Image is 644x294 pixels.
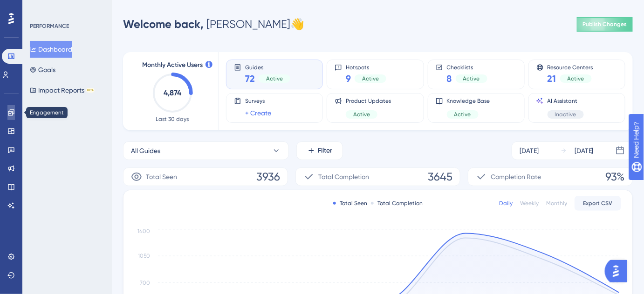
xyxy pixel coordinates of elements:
div: [DATE] [575,145,594,156]
span: Surveys [245,97,271,105]
span: Completion Rate [491,171,541,182]
span: Knowledge Base [447,97,490,105]
div: Daily [499,200,513,207]
span: 72 [245,72,255,85]
text: 4,874 [164,88,182,97]
button: Impact ReportsBETA [30,82,95,99]
span: Active [568,75,584,82]
span: Welcome back, [123,17,204,31]
a: + Create [245,107,271,119]
button: All Guides [123,141,289,160]
span: Checklists [447,64,487,70]
tspan: 700 [140,280,150,286]
button: Dashboard [30,41,72,58]
span: Need Help? [22,2,58,13]
span: 9 [346,72,351,85]
span: 3936 [256,169,280,184]
span: 93% [606,169,625,184]
span: Resource Centers [548,64,593,70]
iframe: UserGuiding AI Assistant Launcher [605,257,633,285]
div: Weekly [520,200,539,207]
span: Active [463,75,480,82]
tspan: 1050 [138,253,150,260]
span: AI Assistant [548,97,584,105]
span: Filter [318,145,333,156]
button: Export CSV [575,196,621,211]
span: Monthly Active Users [142,60,203,71]
button: Publish Changes [577,17,633,32]
button: Goals [30,61,55,78]
span: Last 30 days [156,115,189,123]
span: Hotspots [346,64,386,70]
div: Total Seen [333,200,367,207]
span: Active [454,111,471,118]
span: Active [353,111,370,118]
span: Total Seen [146,171,177,182]
span: 21 [548,72,556,85]
div: BETA [86,88,95,93]
div: [PERSON_NAME] 👋 [123,17,304,32]
span: Total Completion [318,171,369,182]
div: [DATE] [520,145,539,156]
div: Total Completion [371,200,423,207]
span: Product Updates [346,97,391,105]
span: All Guides [131,145,160,156]
span: Guides [245,64,290,70]
span: Inactive [555,111,576,118]
span: 8 [447,72,452,85]
span: 3645 [428,169,452,184]
span: Publish Changes [582,20,627,28]
tspan: 1400 [137,228,150,234]
span: Export CSV [583,200,613,207]
div: PERFORMANCE [30,22,69,30]
span: Active [362,75,379,82]
span: Active [266,75,283,82]
button: Filter [296,141,343,160]
div: Monthly [546,200,567,207]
